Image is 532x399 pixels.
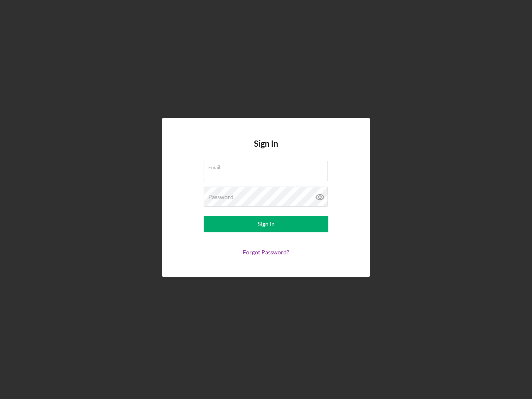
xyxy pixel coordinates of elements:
button: Sign In [204,216,328,232]
label: Email [208,161,328,170]
label: Password [208,194,234,200]
div: Sign In [258,216,275,232]
h4: Sign In [254,139,278,161]
a: Forgot Password? [243,249,289,256]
